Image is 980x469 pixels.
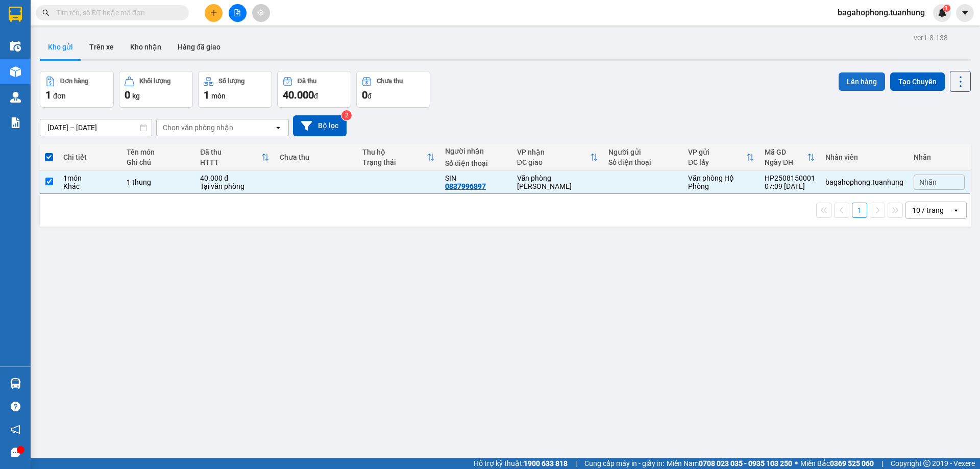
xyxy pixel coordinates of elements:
input: Tìm tên, số ĐT hoặc mã đơn [56,7,177,18]
span: 40.000 [283,89,314,101]
strong: 0708 023 035 - 0935 103 250 [699,459,792,467]
div: Văn phòng Hộ Phòng [688,174,754,190]
span: Hỗ trợ kỹ thuật: [474,458,568,469]
div: Chi tiết [63,153,116,161]
div: 1 thung [127,178,190,186]
button: Hàng đã giao [169,35,229,59]
span: plus [210,9,217,16]
div: Thu hộ [362,148,427,156]
div: VP gửi [688,148,746,156]
div: Nhân viên [825,153,903,161]
span: Miền Nam [667,458,792,469]
div: HP2508150001 [765,174,815,182]
span: món [211,92,226,100]
strong: 0369 525 060 [830,459,874,467]
button: Số lượng1món [198,71,272,108]
span: 1 [45,89,51,101]
sup: 1 [943,5,950,12]
button: file-add [229,4,247,22]
div: ĐC lấy [688,158,746,166]
div: ver 1.8.138 [914,32,948,43]
div: ĐC giao [517,158,590,166]
th: Toggle SortBy [759,144,820,171]
div: Khác [63,182,116,190]
span: | [575,458,577,469]
div: Trạng thái [362,158,427,166]
div: Số lượng [218,78,244,85]
span: đơn [53,92,66,100]
span: Nhãn [919,178,937,186]
span: caret-down [961,8,970,17]
span: 0 [125,89,130,101]
button: Đã thu40.000đ [277,71,351,108]
img: warehouse-icon [10,41,21,52]
img: solution-icon [10,117,21,128]
div: Số điện thoại [608,158,678,166]
button: Đơn hàng1đơn [40,71,114,108]
span: 1 [945,5,948,12]
button: Trên xe [81,35,122,59]
div: Khối lượng [139,78,170,85]
div: 40.000 đ [200,174,269,182]
div: 10 / trang [912,205,944,215]
button: caret-down [956,4,974,22]
button: Kho gửi [40,35,81,59]
span: đ [367,92,372,100]
span: 0 [362,89,367,101]
button: Kho nhận [122,35,169,59]
img: warehouse-icon [10,378,21,389]
button: Khối lượng0kg [119,71,193,108]
div: 07:09 [DATE] [765,182,815,190]
div: Văn phòng [PERSON_NAME] [517,174,598,190]
div: Tại văn phòng [200,182,269,190]
img: warehouse-icon [10,92,21,103]
div: Nhãn [914,153,965,161]
svg: open [952,206,960,214]
img: warehouse-icon [10,66,21,77]
div: SIN [445,174,507,182]
th: Toggle SortBy [357,144,440,171]
span: Miền Bắc [800,458,874,469]
img: icon-new-feature [938,8,947,17]
div: Ghi chú [127,158,190,166]
div: 1 món [63,174,116,182]
span: đ [314,92,318,100]
sup: 2 [341,110,352,120]
button: Tạo Chuyến [890,72,945,91]
span: message [11,448,20,457]
div: Tên món [127,148,190,156]
th: Toggle SortBy [195,144,275,171]
strong: 1900 633 818 [524,459,568,467]
div: Đã thu [200,148,261,156]
div: Chọn văn phòng nhận [163,122,233,133]
button: aim [252,4,270,22]
div: Số điện thoại [445,159,507,167]
th: Toggle SortBy [683,144,759,171]
div: Mã GD [765,148,807,156]
div: 0837996897 [445,182,486,190]
input: Select a date range. [40,119,152,136]
div: Người nhận [445,147,507,155]
svg: open [274,124,282,132]
span: kg [132,92,140,100]
th: Toggle SortBy [512,144,603,171]
span: aim [257,9,264,16]
div: HTTT [200,158,261,166]
div: Chưa thu [377,78,403,85]
button: Bộ lọc [293,115,347,136]
span: file-add [234,9,241,16]
div: VP nhận [517,148,590,156]
div: Ngày ĐH [765,158,807,166]
span: Cung cấp máy in - giấy in: [584,458,664,469]
div: Người gửi [608,148,678,156]
span: bagahophong.tuanhung [829,6,933,19]
span: ⚪️ [795,461,798,465]
button: 1 [852,203,867,218]
button: Chưa thu0đ [356,71,430,108]
span: | [881,458,883,469]
span: copyright [923,460,930,467]
button: plus [205,4,223,22]
div: Chưa thu [280,153,352,161]
span: question-circle [11,402,20,411]
span: search [42,9,50,16]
